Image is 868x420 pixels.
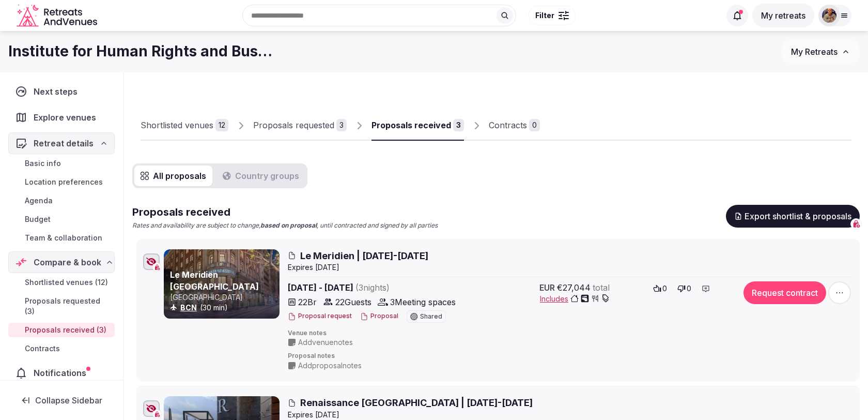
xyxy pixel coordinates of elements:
[8,41,273,62] h1: Institute for Human Rights and Business
[170,269,259,291] a: Le Meridien [GEOGRAPHIC_DATA]
[134,166,212,186] button: All proposals
[216,166,305,186] button: Country groups
[8,362,115,384] a: Notifications
[535,10,554,21] span: Filter
[752,4,814,27] button: My retreats
[8,212,115,227] a: Budget
[335,296,371,308] span: 22 Guests
[17,4,99,27] svg: Retreats and Venues company logo
[25,196,53,206] span: Agenda
[752,10,814,21] a: My retreats
[8,294,115,319] a: Proposals requested (3)
[781,39,860,65] button: My Retreats
[687,283,691,294] span: 0
[25,177,103,187] span: Location preferences
[25,296,111,317] span: Proposals requested (3)
[34,137,94,149] span: Retreat details
[34,85,82,98] span: Next steps
[25,277,108,288] span: Shortlisted venues (12)
[8,193,115,208] a: Agenda
[288,410,853,420] div: Expire s [DATE]
[355,282,390,293] span: ( 3 night s )
[288,262,853,273] div: Expire s [DATE]
[34,256,101,268] span: Compare & book
[336,119,347,131] div: 3
[8,156,115,171] a: Basic info
[25,325,106,335] span: Proposals received (3)
[593,281,610,294] span: total
[34,367,90,379] span: Notifications
[371,111,464,141] a: Proposals received3
[34,111,100,124] span: Explore venues
[390,296,456,308] span: 3 Meeting spaces
[8,389,115,412] button: Collapse Sidebar
[791,47,838,57] span: My Retreats
[170,292,277,303] p: [GEOGRAPHIC_DATA]
[8,231,115,245] a: Team & collaboration
[529,6,576,25] button: Filter
[489,119,527,131] div: Contracts
[489,111,540,141] a: Contracts0
[8,275,115,290] a: Shortlisted venues (12)
[25,158,61,169] span: Basic info
[557,281,591,294] span: €27,044
[288,312,352,321] button: Proposal request
[132,221,438,230] p: Rates and availability are subject to change, , until contracted and signed by all parties
[25,343,60,354] span: Contracts
[298,337,353,348] span: Add venue notes
[17,4,99,27] a: Visit the homepage
[539,281,555,294] span: EUR
[540,294,610,304] button: Includes
[8,175,115,189] a: Location preferences
[300,249,428,262] span: Le Meridien | [DATE]-[DATE]
[25,214,51,224] span: Budget
[288,281,470,294] span: [DATE] - [DATE]
[674,281,694,296] button: 0
[726,205,860,228] button: Export shortlist & proposals
[529,119,540,131] div: 0
[288,329,853,338] span: Venue notes
[141,119,213,131] div: Shortlisted venues
[180,303,197,312] a: BCN
[253,119,334,131] div: Proposals requested
[132,205,438,219] h2: Proposals received
[35,395,102,406] span: Collapse Sidebar
[170,303,277,313] div: (30 min)
[298,296,317,308] span: 22 Br
[288,352,853,361] span: Proposal notes
[8,341,115,356] a: Contracts
[260,221,317,229] strong: based on proposal
[253,111,347,141] a: Proposals requested3
[25,233,102,243] span: Team & collaboration
[662,283,667,294] span: 0
[215,119,228,131] div: 12
[8,323,115,337] a: Proposals received (3)
[420,313,442,320] span: Shared
[360,312,398,321] button: Proposal
[453,119,464,131] div: 3
[371,119,451,131] div: Proposals received
[141,111,228,141] a: Shortlisted venues12
[743,281,826,304] button: Request contract
[8,107,115,128] a: Explore venues
[650,281,670,296] button: 0
[822,8,836,23] img: julen
[298,361,362,371] span: Add proposal notes
[300,396,533,409] span: Renaissance [GEOGRAPHIC_DATA] | [DATE]-[DATE]
[8,81,115,102] a: Next steps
